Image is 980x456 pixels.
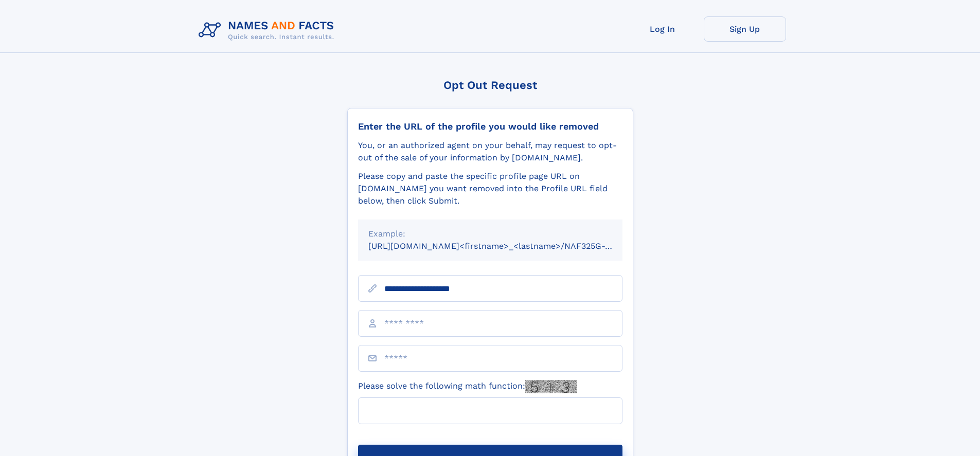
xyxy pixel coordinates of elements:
a: Log In [621,16,704,42]
label: Please solve the following math function: [358,380,577,393]
div: Please copy and paste the specific profile page URL on [DOMAIN_NAME] you want removed into the Pr... [358,170,622,207]
a: Sign Up [704,16,786,42]
div: You, or an authorized agent on your behalf, may request to opt-out of the sale of your informatio... [358,139,622,164]
img: Logo Names and Facts [194,16,343,44]
div: Opt Out Request [347,79,633,92]
div: Enter the URL of the profile you would like removed [358,121,622,132]
small: [URL][DOMAIN_NAME]<firstname>_<lastname>/NAF325G-xxxxxxxx [368,241,642,251]
div: Example: [368,228,612,240]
